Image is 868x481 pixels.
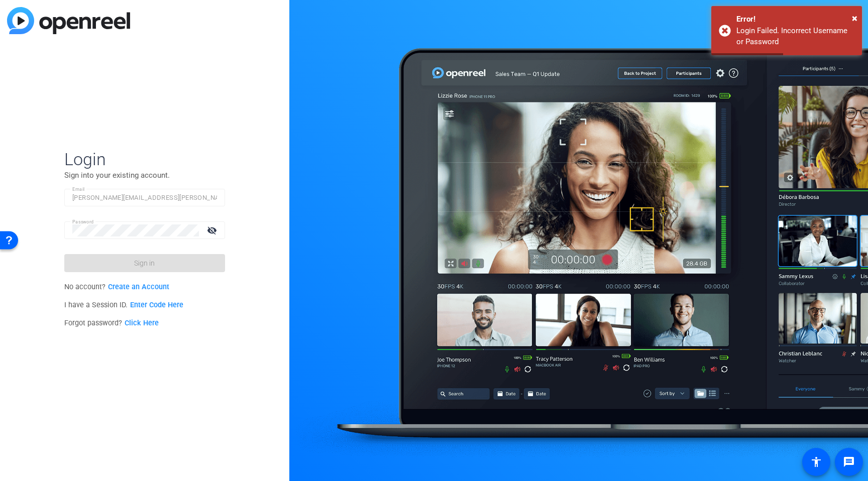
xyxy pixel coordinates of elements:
div: Error! [736,14,854,25]
img: blue-gradient.svg [7,7,130,34]
a: Click Here [125,319,159,327]
button: Close [852,11,857,26]
a: Enter Code Here [130,301,183,309]
mat-icon: visibility_off [201,223,225,237]
span: Login [64,149,225,170]
mat-label: Email [72,186,85,192]
p: Sign into your existing account. [64,170,225,181]
mat-icon: accessibility [810,456,822,468]
mat-icon: message [843,456,855,468]
span: Forgot password? [64,319,159,327]
div: Login Failed. Incorrect Username or Password [736,25,854,48]
span: No account? [64,283,169,291]
mat-label: Password [72,219,94,224]
a: Create an Account [108,283,169,291]
span: I have a Session ID. [64,301,183,309]
input: Enter Email Address [72,192,217,204]
span: × [852,12,857,24]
